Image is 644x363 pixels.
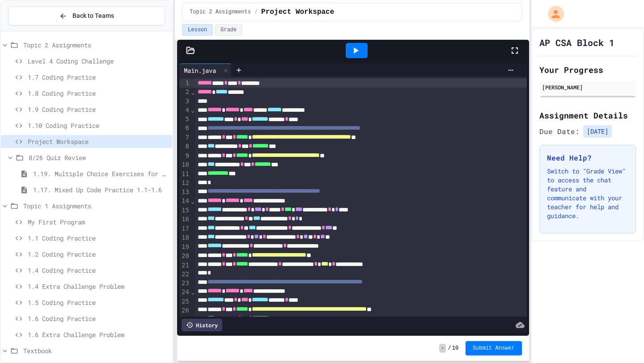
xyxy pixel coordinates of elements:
[182,319,222,331] div: History
[28,330,169,339] span: 1.6 Extra Challenge Problem
[179,79,191,88] div: 1
[179,297,191,306] div: 25
[23,40,169,50] span: Topic 2 Assignments
[23,346,169,355] span: Textbook
[179,233,191,242] div: 18
[179,188,191,197] div: 13
[28,233,169,243] span: 1.1 Coding Practice
[448,345,451,352] span: /
[179,124,191,133] div: 6
[28,266,169,275] span: 1.4 Coding Practice
[542,83,633,91] div: [PERSON_NAME]
[539,126,580,137] span: Due Date:
[179,288,191,297] div: 24
[179,179,191,188] div: 12
[439,344,446,353] span: -
[28,249,169,259] span: 1.2 Coding Practice
[179,152,191,160] div: 9
[28,89,169,98] span: 1.8 Coding Practice
[547,152,628,163] h3: Need Help?
[261,7,334,17] span: Project Workspace
[539,109,636,122] h2: Assignment Details
[179,170,191,179] div: 11
[179,224,191,233] div: 17
[179,197,191,206] div: 14
[179,270,191,279] div: 22
[179,279,191,288] div: 23
[182,24,213,36] button: Lesson
[191,106,195,114] span: Fold line
[215,24,242,36] button: Grade
[29,153,169,162] span: 8/26 Quiz Review
[28,282,169,291] span: 1.4 Extra Challenge Problem
[179,115,191,124] div: 5
[190,8,251,16] span: Topic 2 Assignments
[179,215,191,224] div: 16
[179,252,191,261] div: 20
[28,72,169,82] span: 1.7 Coding Practice
[23,201,169,211] span: Topic 1 Assignments
[547,167,628,220] p: Switch to "Grade View" to access the chat feature and communicate with your teacher for help and ...
[191,198,195,205] span: Fold line
[28,217,169,227] span: My First Program
[28,105,169,114] span: 1.9 Coding Practice
[179,261,191,270] div: 21
[179,243,191,252] div: 19
[179,306,191,315] div: 26
[191,89,195,96] span: Fold line
[179,316,191,325] div: 27
[28,314,169,323] span: 1.6 Coding Practice
[33,169,169,178] span: 1.19. Multiple Choice Exercises for Unit 1a (1.1-1.6)
[254,8,258,16] span: /
[28,298,169,307] span: 1.5 Coding Practice
[191,288,195,295] span: Fold line
[33,185,169,194] span: 1.17. Mixed Up Code Practice 1.1-1.6
[583,125,612,138] span: [DATE]
[72,11,114,21] span: Back to Teams
[179,88,191,97] div: 2
[539,36,614,49] h1: AP CSA Block 1
[28,121,169,130] span: 1.10 Coding Practice
[28,56,169,66] span: Level 4 Coding Challenge
[28,137,169,146] span: Project Workspace
[466,341,522,355] button: Submit Answer
[179,206,191,215] div: 15
[179,142,191,151] div: 8
[179,63,232,77] div: Main.java
[179,160,191,169] div: 10
[179,97,191,106] div: 3
[538,4,566,24] div: My Account
[8,6,165,25] button: Back to Teams
[473,345,515,352] span: Submit Answer
[179,106,191,115] div: 4
[452,345,458,352] span: 10
[539,63,636,76] h2: Your Progress
[179,133,191,142] div: 7
[179,66,220,75] div: Main.java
